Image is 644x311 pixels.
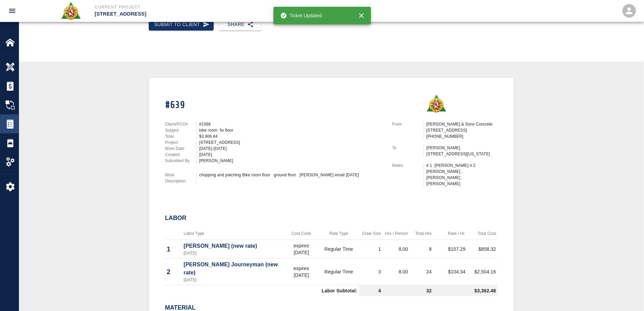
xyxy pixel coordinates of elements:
[426,151,498,157] p: [STREET_ADDRESS][US_STATE]
[426,121,498,127] p: [PERSON_NAME] & Sons Concrete
[149,18,214,31] button: Submit to Client
[95,4,359,10] p: Current Project
[165,146,196,152] p: Work Date
[61,1,81,20] img: Roger & Sons Concrete
[184,277,283,283] p: [DATE]
[392,162,423,169] p: Notes
[199,172,384,178] div: chopping and patching Bike room floor ground floor [PERSON_NAME] email [DATE]
[199,139,384,146] div: [STREET_ADDRESS]
[392,121,423,127] p: From
[410,258,433,285] td: 24
[199,158,384,164] div: [PERSON_NAME]
[165,152,196,158] p: Created
[165,158,196,164] p: Submitted By
[426,162,498,187] div: # 1 [PERSON_NAME] # 2 [PERSON_NAME] , [PERSON_NAME] , [PERSON_NAME]
[359,258,383,285] td: 3
[284,240,318,258] td: expires [DATE]
[359,227,383,240] th: Crew Size
[4,3,20,19] button: open drawer
[433,240,467,258] td: $107.29
[467,258,498,285] td: $2,504.16
[318,240,359,258] td: Regular Time
[199,133,384,139] div: $3,906.84
[359,285,383,296] td: 4
[392,145,423,151] p: To
[410,227,433,240] th: Total Hrs
[184,250,283,256] p: [DATE]
[410,240,433,258] td: 8
[318,227,359,240] th: Rate Type
[165,99,384,111] h1: #639
[433,285,498,296] td: $3,362.48
[165,215,498,222] h2: Labor
[219,18,261,31] button: Share
[182,227,284,240] th: Labor Type
[610,279,644,311] iframe: Chat Widget
[426,133,498,139] p: [PHONE_NUMBER]
[165,139,196,146] p: Project
[383,240,410,258] td: 8.00
[383,227,410,240] th: Hrs / Person
[165,133,196,139] p: Total
[426,94,447,113] img: Roger & Sons Concrete
[433,227,467,240] th: Rate / Hr.
[426,145,498,151] p: [PERSON_NAME]
[426,127,498,133] p: [STREET_ADDRESS]
[284,258,318,285] td: expires [DATE]
[284,227,318,240] th: Cost Code
[383,285,433,296] td: 32
[318,258,359,285] td: Regular Time
[467,240,498,258] td: $858.32
[199,146,384,152] div: [DATE]-[DATE]
[467,227,498,240] th: Total Cost
[199,127,384,133] div: bike room fix floor
[184,242,283,250] p: [PERSON_NAME] (new rate)
[165,285,359,296] td: Labor Subtotal:
[165,121,196,127] p: Client/PCO#
[280,9,322,22] div: Ticket Updated
[199,152,384,158] div: [DATE]
[383,258,410,285] td: 8.00
[199,121,384,127] div: #1568
[95,10,359,18] p: [STREET_ADDRESS]
[184,261,283,277] p: [PERSON_NAME] Journeyman (new rate)
[167,267,180,277] p: 2
[165,127,196,133] p: Subject
[359,240,383,258] td: 1
[167,244,180,254] p: 1
[433,258,467,285] td: $104.34
[165,172,196,184] p: Work Description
